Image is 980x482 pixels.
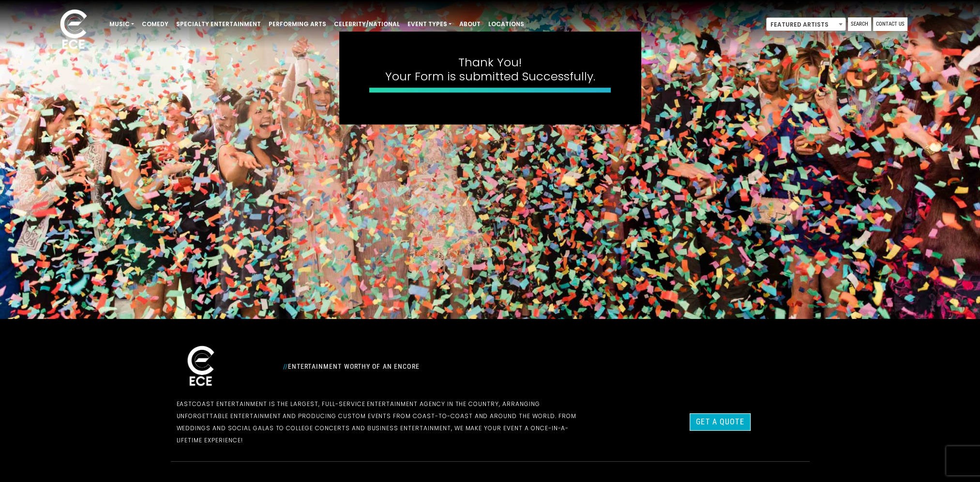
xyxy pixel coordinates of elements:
[455,16,484,32] a: About
[177,343,225,390] img: ece_new_logo_whitev2-1.png
[369,56,611,84] h4: Thank You! Your Form is submitted Successfully.
[138,16,172,32] a: Comedy
[49,7,98,54] img: ece_new_logo_whitev2-1.png
[330,16,404,32] a: Celebrity/National
[767,18,845,31] span: Featured Artists
[848,17,871,31] a: Search
[873,17,907,31] a: Contact Us
[484,16,528,32] a: Locations
[106,16,138,32] a: Music
[172,16,265,32] a: Specialty Entertainment
[277,359,597,374] div: Entertainment Worthy of an Encore
[690,413,750,431] a: Get a Quote
[177,398,591,446] p: EastCoast Entertainment is the largest, full-service entertainment agency in the country, arrangi...
[404,16,455,32] a: Event Types
[265,16,330,32] a: Performing Arts
[283,362,288,370] span: //
[766,17,846,31] span: Featured Artists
